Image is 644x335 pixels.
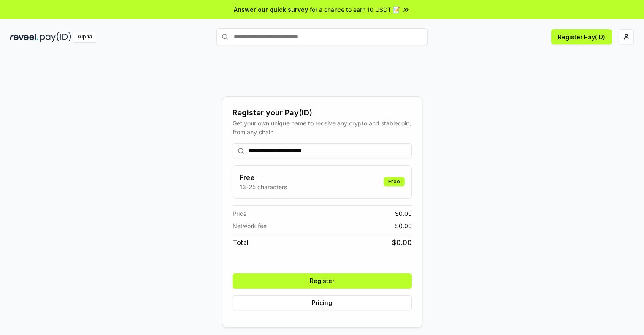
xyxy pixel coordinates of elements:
[233,209,246,218] span: Price
[233,295,412,310] button: Pricing
[234,5,308,14] span: Answer our quick survey
[395,221,412,230] span: $ 0.00
[233,273,412,289] button: Register
[40,32,71,42] img: pay_id
[310,5,400,14] span: for a chance to earn 10 USDT 📝
[73,32,97,42] div: Alpha
[240,182,287,191] p: 13-25 characters
[395,209,412,218] span: $ 0.00
[233,221,267,230] span: Network fee
[392,237,412,248] span: $ 0.00
[384,177,405,186] div: Free
[233,107,412,119] div: Register your Pay(ID)
[233,119,412,136] div: Get your own unique name to receive any crypto and stablecoin, from any chain
[240,172,287,182] h3: Free
[233,237,249,248] span: Total
[10,32,38,42] img: reveel_dark
[551,29,612,44] button: Register Pay(ID)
